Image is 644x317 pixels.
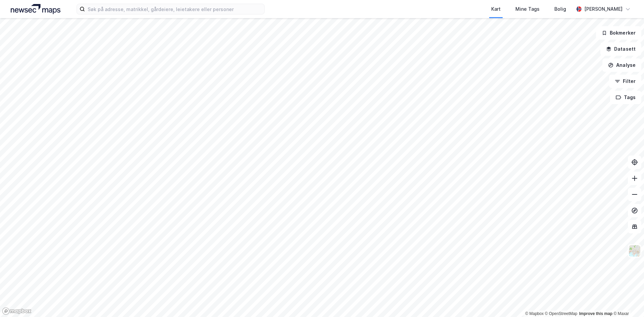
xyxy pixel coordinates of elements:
div: Bolig [554,5,566,13]
iframe: Chat Widget [610,285,644,317]
img: logo.a4113a55bc3d86da70a041830d287a7e.svg [11,4,60,14]
input: Søk på adresse, matrikkel, gårdeiere, leietakere eller personer [85,4,264,14]
div: Mine Tags [515,5,540,13]
div: Kart [491,5,501,13]
div: [PERSON_NAME] [584,5,623,13]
